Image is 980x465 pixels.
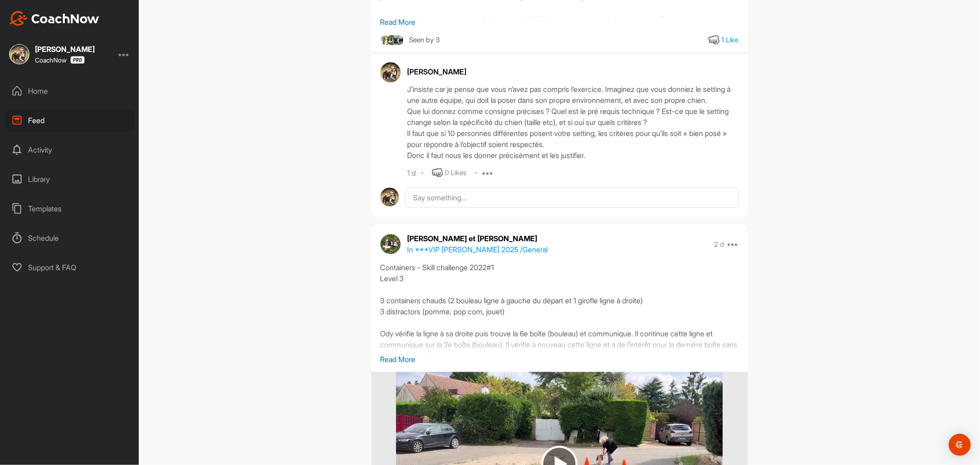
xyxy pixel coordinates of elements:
[380,62,401,82] img: avatar
[5,79,135,102] div: Home
[408,66,739,77] div: [PERSON_NAME]
[5,227,135,250] div: Schedule
[5,109,135,132] div: Feed
[445,168,467,178] div: 0 Likes
[5,138,135,161] div: Activity
[380,234,401,254] img: avatar
[70,56,85,64] img: CoachNow Pro
[5,168,135,191] div: Library
[380,187,399,206] img: avatar
[949,434,971,456] div: Open Intercom Messenger
[408,84,739,161] div: J’insiste car je pense que vous n’avez pas compris l’exercice. Imaginez que vous donniez le setti...
[380,34,392,46] img: square_d7cca494e5cd373848cc8d518594208d.jpg
[409,34,440,46] div: Seen by 3
[380,354,739,365] p: Read More
[386,34,398,46] img: square_588db7920b3c7c29b400dcb538f40c17.jpg
[714,240,724,249] p: 2 d
[35,45,95,53] div: [PERSON_NAME]
[35,56,85,64] div: CoachNow
[408,244,548,255] p: In ***VIP [PERSON_NAME] 2025 / General
[380,17,739,28] p: Read More
[722,35,739,45] div: 1 Like
[5,256,135,279] div: Support & FAQ
[380,262,739,354] div: Containers - Skill challenge 2022#1 Level 3 3 containers chauds (2 bouleau ligne à gauche du dépa...
[408,169,416,178] div: 1 d
[9,11,99,26] img: CoachNow
[5,197,135,220] div: Templates
[408,233,548,244] p: [PERSON_NAME] et [PERSON_NAME]
[9,44,29,64] img: square_4d35b6447a1165ac022d29d6669d2ae5.jpg
[392,34,404,46] img: square_35a20f6b195daace5104d3df519eb962.jpg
